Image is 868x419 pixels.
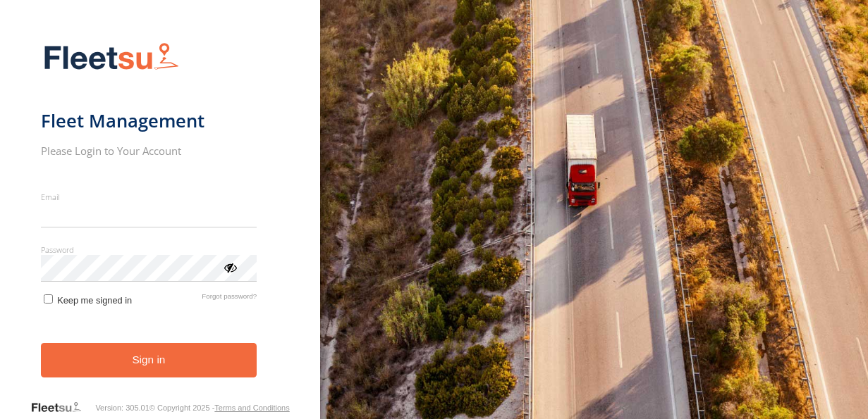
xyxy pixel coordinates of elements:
[41,34,280,400] form: main
[95,404,149,412] div: Version: 305.01
[57,295,132,306] span: Keep me signed in
[30,401,95,415] a: Visit our Website
[214,404,289,412] a: Terms and Conditions
[223,260,237,274] div: ViewPassword
[149,404,290,412] div: © Copyright 2025 -
[41,39,182,75] img: Fleetsu
[41,192,257,202] label: Email
[41,343,257,377] button: Sign in
[41,244,257,255] label: Password
[44,294,53,304] input: Keep me signed in
[41,109,257,132] h1: Fleet Management
[41,144,257,158] h2: Please Login to Your Account
[202,292,257,306] a: Forgot password?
